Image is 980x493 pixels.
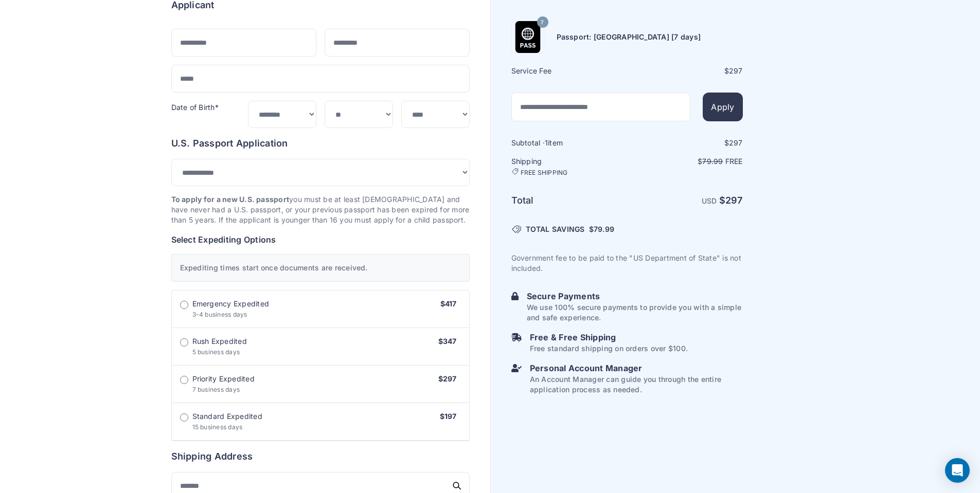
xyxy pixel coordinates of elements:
[719,195,743,206] strong: $
[530,331,688,343] h6: Free & Free Shipping
[512,21,544,53] img: Product Name
[192,299,270,309] span: Emergency Expedited
[702,196,717,205] span: USD
[192,386,240,393] span: 7 business days
[171,136,470,151] h6: U.S. Passport Application
[527,290,743,302] h6: Secure Payments
[703,93,742,121] button: Apply
[526,224,585,234] span: TOTAL SAVINGS
[628,66,743,76] div: $
[192,374,255,384] span: Priority Expedited
[725,195,743,206] span: 297
[171,254,470,282] div: Expediting times start once documents are received.
[702,157,723,166] span: 79.99
[628,138,743,148] div: $
[557,32,701,42] h6: Passport: [GEOGRAPHIC_DATA] [7 days]
[511,156,626,177] h6: Shipping
[192,423,243,431] span: 15 business days
[192,336,247,346] span: Rush Expedited
[192,311,247,318] span: 3-4 business days
[171,103,219,112] label: Date of Birth*
[594,225,614,233] span: 79.99
[171,194,470,225] p: you must be at least [DEMOGRAPHIC_DATA] and have never had a U.S. passport, or your previous pass...
[545,138,548,147] span: 1
[440,412,457,421] span: $197
[438,337,457,345] span: $347
[438,374,457,383] span: $297
[511,66,626,76] h6: Service Fee
[530,343,688,354] p: Free standard shipping on orders over $100.
[530,362,743,374] h6: Personal Account Manager
[192,348,240,356] span: 5 business days
[530,374,743,395] p: An Account Manager can guide you through the entire application process as needed.
[729,138,743,147] span: 297
[171,195,290,204] strong: To apply for a new U.S. passport
[511,253,743,273] p: Government fee to be paid to the "US Department of State" is not included.
[171,449,470,464] h6: Shipping Address
[171,233,470,246] h6: Select Expediting Options
[511,138,626,148] h6: Subtotal · item
[511,193,626,208] h6: Total
[541,15,544,29] span: 7
[527,302,743,323] p: We use 100% secure payments to provide you with a simple and safe experience.
[725,157,743,166] span: Free
[440,299,457,308] span: $417
[729,66,743,75] span: 297
[589,224,614,234] span: $
[521,169,568,177] span: FREE SHIPPING
[628,156,743,167] p: $
[192,411,262,422] span: Standard Expedited
[945,458,970,483] div: Open Intercom Messenger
